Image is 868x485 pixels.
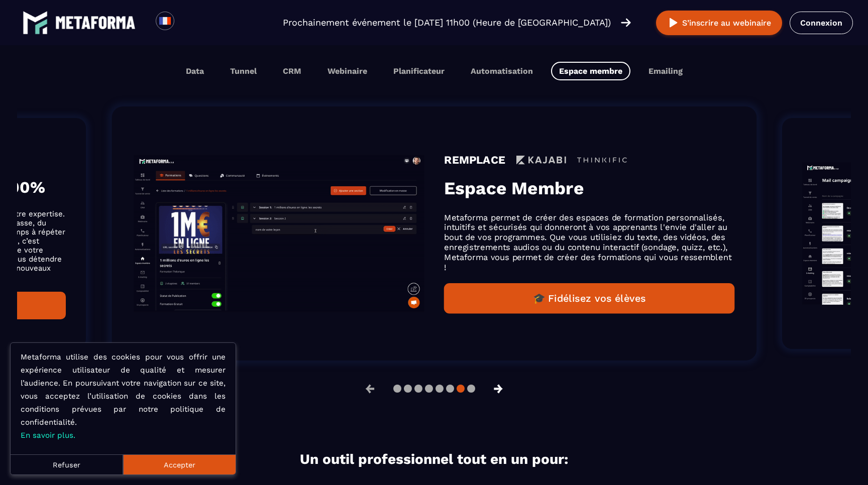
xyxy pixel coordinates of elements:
img: arrow-right [621,17,631,28]
p: Prochainement événement le [DATE] 11h00 (Heure de [GEOGRAPHIC_DATA]) [283,16,611,30]
p: Metaforma permet de créer des espaces de formation personnalisés, intuitifs et sécurisés qui donn... [444,212,734,272]
button: Planificateur [385,62,453,80]
h3: Espace Membre [444,178,734,199]
button: → [485,377,511,401]
button: Refuser [11,454,123,474]
h2: Un outil professionnel tout en un pour: [133,451,735,467]
img: fr [159,15,171,27]
button: Data [178,62,212,80]
img: icon [516,156,566,164]
a: Connexion [790,12,853,34]
button: CRM [275,62,309,80]
button: S’inscrire au webinaire [656,11,782,35]
img: logo [55,16,136,29]
button: Emailing [640,62,691,80]
button: Accepter [123,454,236,474]
button: Webinaire [319,62,375,80]
button: ← [357,377,383,401]
a: En savoir plus. [21,431,75,440]
img: icon [577,156,627,164]
img: play [667,17,680,29]
h4: REMPLACE [444,154,505,167]
img: logo [23,10,48,35]
div: Search for option [174,12,199,34]
button: 🎓 Fidélisez vos élèves [444,283,734,314]
button: Automatisation [463,62,541,80]
button: Espace membre [551,62,630,80]
input: Search for option [183,17,190,29]
p: Metaforma utilise des cookies pour vous offrir une expérience utilisateur de qualité et mesurer l... [21,350,226,442]
section: Gallery [17,90,851,377]
button: Tunnel [222,62,265,80]
img: gif [134,155,424,312]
